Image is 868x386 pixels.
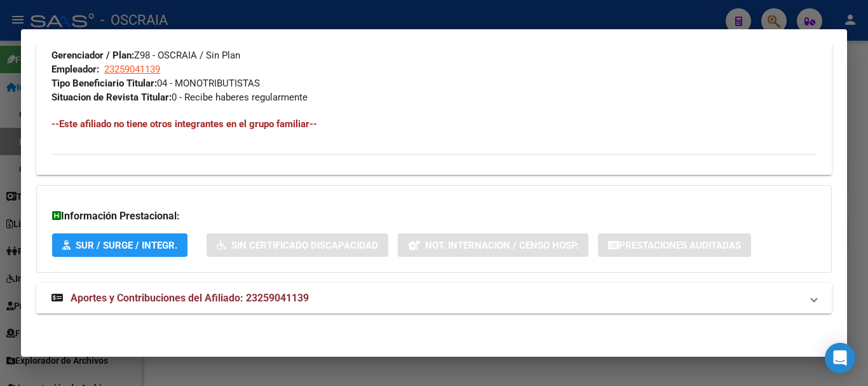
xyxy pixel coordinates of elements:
[231,240,378,251] span: Sin Certificado Discapacidad
[398,233,588,257] button: Not. Internacion / Censo Hosp.
[825,343,855,373] div: Open Intercom Messenger
[52,233,187,257] button: SUR / SURGE / INTEGR.
[51,78,157,89] strong: Tipo Beneficiario Titular:
[51,92,308,103] span: 0 - Recibe haberes regularmente
[51,50,240,61] span: Z98 - OSCRAIA / Sin Plan
[104,64,160,75] span: 23259041139
[619,240,741,251] span: Prestaciones Auditadas
[598,233,751,257] button: Prestaciones Auditadas
[425,240,578,251] span: Not. Internacion / Censo Hosp.
[207,233,388,257] button: Sin Certificado Discapacidad
[51,64,99,75] strong: Empleador:
[36,283,832,314] mat-expansion-panel-header: Aportes y Contribuciones del Afiliado: 23259041139
[51,50,134,61] strong: Gerenciador / Plan:
[51,117,817,131] h4: --Este afiliado no tiene otros integrantes en el grupo familiar--
[52,209,816,224] h3: Información Prestacional:
[76,240,177,251] span: SUR / SURGE / INTEGR.
[71,292,309,304] span: Aportes y Contribuciones del Afiliado: 23259041139
[51,78,260,89] span: 04 - MONOTRIBUTISTAS
[51,92,172,103] strong: Situacion de Revista Titular:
